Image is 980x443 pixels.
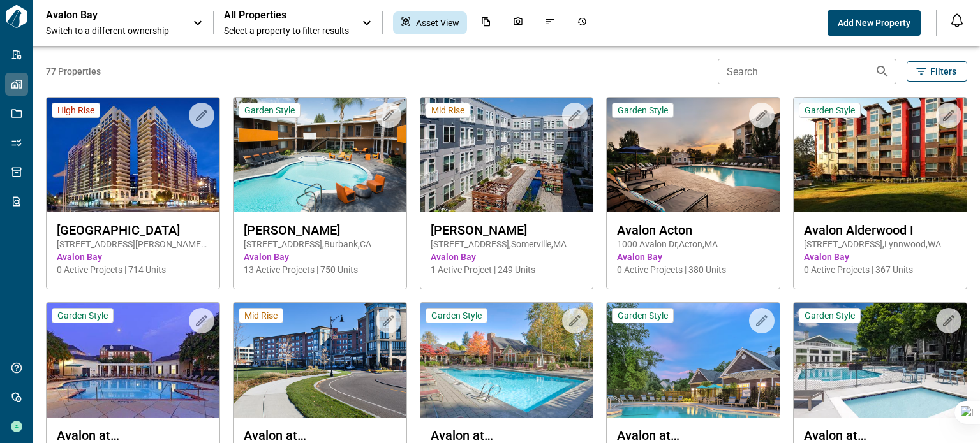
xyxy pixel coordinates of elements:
[244,222,396,238] span: [PERSON_NAME]
[244,263,396,276] span: 13 Active Projects | 750 Units
[416,17,459,29] span: Asset View
[57,222,209,238] span: [GEOGRAPHIC_DATA]
[420,98,593,212] img: property-asset
[838,17,910,29] span: Add New Property
[617,263,769,276] span: 0 Active Projects | 380 Units
[431,263,583,276] span: 1 Active Project | 249 Units
[431,310,482,321] span: Garden Style
[57,428,209,443] span: Avalon at [GEOGRAPHIC_DATA]
[57,238,209,251] span: [STREET_ADDRESS][PERSON_NAME] , [GEOGRAPHIC_DATA] , VA
[828,10,921,36] button: Add New Property
[804,251,956,263] span: Avalon Bay
[930,65,956,78] span: Filters
[947,10,967,31] button: Open notification feed
[46,9,161,22] p: Avalon Bay
[57,105,94,116] span: High Rise
[47,303,219,418] img: property-asset
[607,303,780,418] img: property-asset
[617,238,769,251] span: 1000 Avalon Dr , Acton , MA
[805,310,855,321] span: Garden Style
[569,11,595,34] div: Job History
[244,310,278,321] span: Mid Rise
[618,105,668,116] span: Garden Style
[224,9,349,22] span: All Properties
[431,105,464,116] span: Mid Rise
[47,98,219,212] img: property-asset
[804,238,956,251] span: [STREET_ADDRESS] , Lynnwood , WA
[244,428,396,443] span: Avalon at [GEOGRAPHIC_DATA]
[420,303,593,418] img: property-asset
[618,310,668,321] span: Garden Style
[617,222,769,238] span: Avalon Acton
[224,24,349,37] span: Select a property to filter results
[907,61,967,82] button: Filters
[393,11,467,34] div: Asset View
[473,11,499,34] div: Documents
[794,303,967,418] img: property-asset
[431,238,583,251] span: [STREET_ADDRESS] , Somerville , MA
[234,303,406,418] img: property-asset
[804,263,956,276] span: 0 Active Projects | 367 Units
[607,98,780,212] img: property-asset
[431,222,583,238] span: [PERSON_NAME]
[57,310,108,321] span: Garden Style
[244,105,295,116] span: Garden Style
[244,251,396,263] span: Avalon Bay
[870,59,895,84] button: Search properties
[46,65,713,78] span: 77 Properties
[805,105,855,116] span: Garden Style
[804,222,956,238] span: Avalon Alderwood I
[57,251,209,263] span: Avalon Bay
[505,11,531,34] div: Photos
[57,263,209,276] span: 0 Active Projects | 714 Units
[537,11,563,34] div: Issues & Info
[794,98,967,212] img: property-asset
[244,238,396,251] span: [STREET_ADDRESS] , Burbank , CA
[431,251,583,263] span: Avalon Bay
[617,428,769,443] span: Avalon at [GEOGRAPHIC_DATA]
[804,428,956,443] span: Avalon at [GEOGRAPHIC_DATA][PERSON_NAME]
[46,24,180,37] span: Switch to a different ownership
[234,98,406,212] img: property-asset
[431,428,583,443] span: Avalon at [GEOGRAPHIC_DATA]
[617,251,769,263] span: Avalon Bay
